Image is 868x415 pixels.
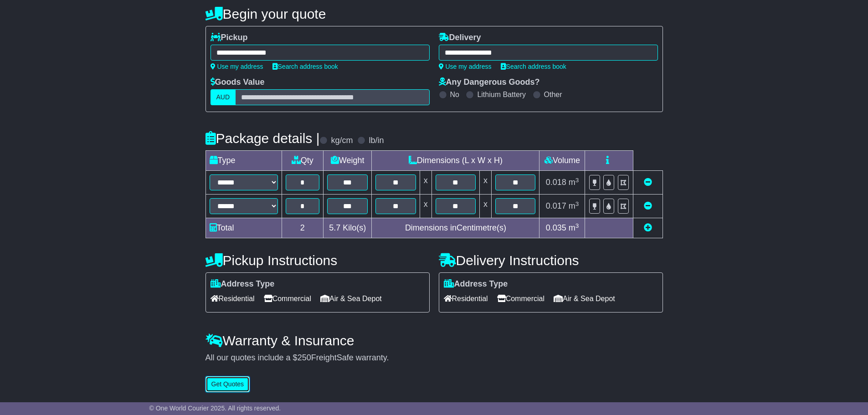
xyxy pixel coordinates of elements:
[575,222,579,229] sup: 3
[282,151,324,171] td: Qty
[480,171,492,195] td: x
[205,376,250,392] button: Get Quotes
[211,279,275,289] label: Address Type
[320,292,382,306] span: Air & Sea Depot
[205,353,663,363] div: All our quotes include a $ FreightSafe warranty.
[450,90,459,99] label: No
[480,195,492,218] td: x
[644,201,652,210] a: Remove this item
[569,223,579,232] span: m
[205,218,282,238] td: Total
[539,151,585,171] td: Volume
[211,63,263,70] a: Use my address
[439,33,481,43] label: Delivery
[569,201,579,210] span: m
[211,292,255,306] span: Residential
[324,218,372,238] td: Kilo(s)
[149,405,281,412] span: © One World Courier 2025. All rights reserved.
[439,253,663,268] h4: Delivery Instructions
[298,353,311,362] span: 250
[282,218,324,238] td: 2
[546,201,566,210] span: 0.017
[575,177,579,184] sup: 3
[575,200,579,207] sup: 3
[369,136,384,146] label: lb/in
[331,136,353,146] label: kg/cm
[501,63,566,70] a: Search address book
[439,63,492,70] a: Use my address
[439,77,540,87] label: Any Dangerous Goods?
[569,178,579,187] span: m
[420,195,431,218] td: x
[554,292,615,306] span: Air & Sea Depot
[329,223,340,232] span: 5.7
[205,253,430,268] h4: Pickup Instructions
[420,171,431,195] td: x
[372,151,539,171] td: Dimensions (L x W x H)
[272,63,338,70] a: Search address book
[211,33,248,43] label: Pickup
[324,151,372,171] td: Weight
[205,131,320,146] h4: Package details |
[211,77,265,87] label: Goods Value
[644,223,652,232] a: Add new item
[372,218,539,238] td: Dimensions in Centimetre(s)
[477,90,526,99] label: Lithium Battery
[444,279,508,289] label: Address Type
[264,292,311,306] span: Commercial
[205,333,663,348] h4: Warranty & Insurance
[211,89,236,105] label: AUD
[444,292,488,306] span: Residential
[205,6,663,21] h4: Begin your quote
[497,292,544,306] span: Commercial
[546,223,566,232] span: 0.035
[546,178,566,187] span: 0.018
[544,90,562,99] label: Other
[644,178,652,187] a: Remove this item
[205,151,282,171] td: Type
